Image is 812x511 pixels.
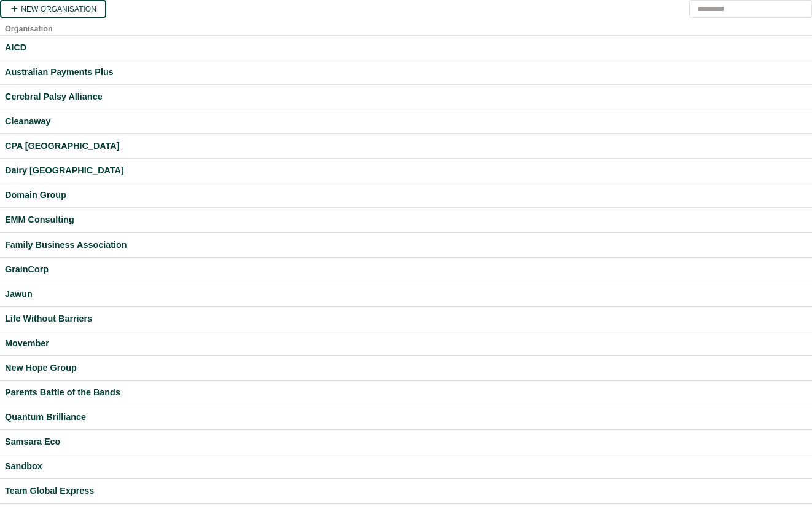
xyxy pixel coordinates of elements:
a: EMM Consulting [5,213,807,227]
a: CPA [GEOGRAPHIC_DATA] [5,139,807,153]
a: AICD [5,41,807,55]
a: Quantum Brilliance [5,410,807,424]
a: Domain Group [5,188,807,202]
a: New Hope Group [5,361,807,375]
a: Cerebral Palsy Alliance [5,90,807,104]
a: Movember [5,336,807,351]
a: Family Business Association [5,238,807,252]
a: Life Without Barriers [5,312,807,326]
a: Samsara Eco [5,435,807,449]
a: Parents Battle of the Bands [5,386,807,400]
a: Dairy [GEOGRAPHIC_DATA] [5,164,807,178]
a: GrainCorp [5,263,807,277]
a: Sandbox [5,459,807,473]
a: Team Global Express [5,484,807,498]
a: Jawun [5,287,807,301]
a: Australian Payments Plus [5,65,807,79]
a: Cleanaway [5,114,807,129]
